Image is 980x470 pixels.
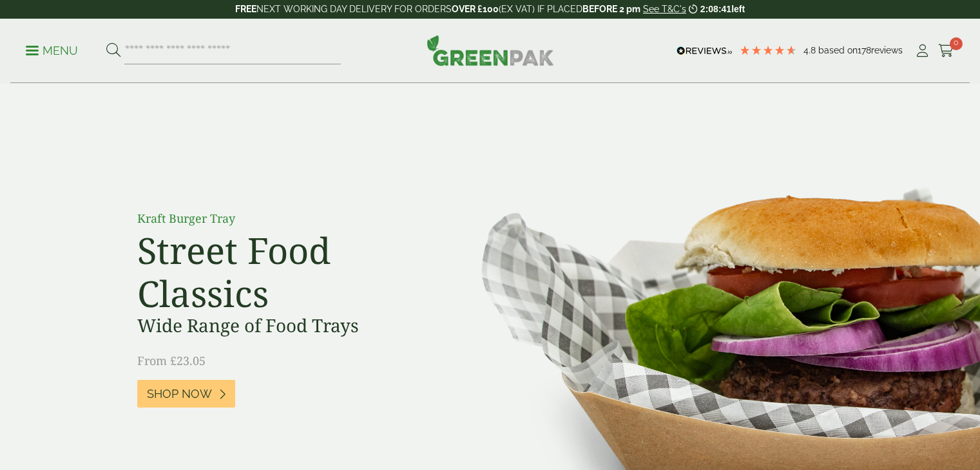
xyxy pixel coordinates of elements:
[582,4,640,14] strong: BEFORE 2 pm
[700,4,731,14] span: 2:08:41
[26,43,78,56] a: Menu
[950,37,963,50] span: 0
[818,45,858,55] span: Based on
[427,35,554,66] img: GreenPak Supplies
[26,43,78,59] p: Menu
[914,44,930,57] i: My Account
[137,380,235,408] a: Shop Now
[147,387,212,401] span: Shop Now
[938,44,954,57] i: Cart
[137,229,427,315] h2: Street Food Classics
[731,4,745,14] span: left
[452,4,499,14] strong: OVER £100
[235,4,256,14] strong: FREE
[137,353,206,368] span: From £23.05
[858,45,871,55] span: 178
[137,315,427,337] h3: Wide Range of Food Trays
[739,44,797,56] div: 4.78 Stars
[871,45,903,55] span: reviews
[137,210,427,227] p: Kraft Burger Tray
[643,4,686,14] a: See T&C's
[677,46,733,55] img: REVIEWS.io
[938,41,954,61] a: 0
[803,45,818,55] span: 4.8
